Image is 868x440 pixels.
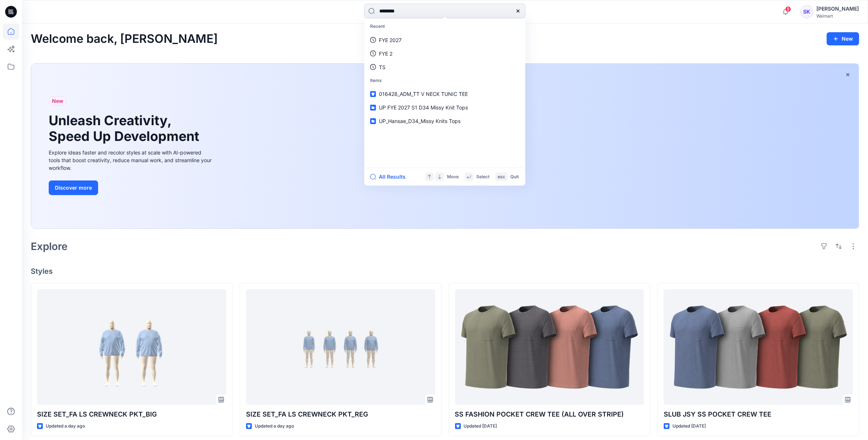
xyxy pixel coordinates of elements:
[49,180,98,195] button: Discover more
[816,13,859,19] div: Walmart
[52,97,63,105] span: New
[447,173,459,181] p: Move
[255,422,294,430] p: Updated a day ago
[379,63,385,71] p: TS
[246,289,435,405] a: SIZE SET_FA LS CREWNECK PKT_REG
[366,101,524,114] a: UP FYE 2027 S1 D34 Missy Knit Tops
[37,289,226,405] a: SIZE SET_FA LS CREWNECK PKT_BIG
[31,240,68,252] h2: Explore
[366,74,524,87] p: Items
[510,173,519,181] p: Quit
[366,47,524,60] a: FYE 2
[673,422,706,430] p: Updated [DATE]
[379,118,461,124] span: UP_Hansae_D34_Missy Knits Tops
[37,409,226,420] p: SIZE SET_FA LS CREWNECK PKT_BIG
[664,409,853,420] p: SLUB JSY SS POCKET CREW TEE
[246,409,435,420] p: SIZE SET_FA LS CREWNECK PKT_REG
[816,4,859,13] div: [PERSON_NAME]
[455,409,644,420] p: SS FASHION POCKET CREW TEE (ALL OVER STRIPE)
[455,289,644,405] a: SS FASHION POCKET CREW TEE (ALL OVER STRIPE)
[31,267,859,276] h4: Styles
[827,32,859,45] button: New
[49,180,213,195] a: Discover more
[498,173,505,181] p: esc
[370,172,410,181] button: All Results
[46,422,85,430] p: Updated a day ago
[476,173,489,181] p: Select
[379,36,402,44] p: FYE 2027
[800,5,813,18] div: SK
[31,32,218,46] h2: Welcome back, [PERSON_NAME]
[366,114,524,128] a: UP_Hansae_D34_Missy Knits Tops
[379,91,468,97] span: 016428_ADM_TT V NECK TUNIC TEE
[366,20,524,33] p: Recent
[379,50,392,57] p: FYE 2
[664,289,853,405] a: SLUB JSY SS POCKET CREW TEE
[366,60,524,74] a: TS
[785,6,791,12] span: 8
[366,87,524,101] a: 016428_ADM_TT V NECK TUNIC TEE
[49,113,202,144] h1: Unleash Creativity, Speed Up Development
[49,149,213,172] div: Explore ideas faster and recolor styles at scale with AI-powered tools that boost creativity, red...
[379,104,468,111] span: UP FYE 2027 S1 D34 Missy Knit Tops
[366,33,524,47] a: FYE 2027
[464,422,497,430] p: Updated [DATE]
